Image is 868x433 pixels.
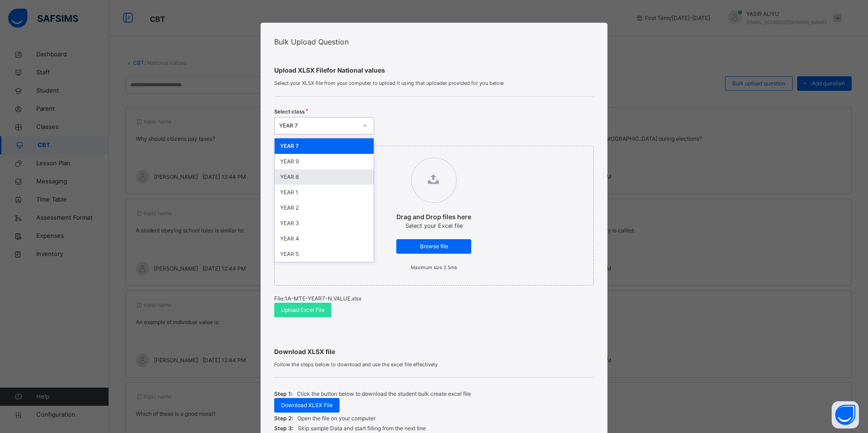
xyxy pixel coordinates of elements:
p: Click the button below to download the student bulk create excel file [297,390,471,398]
div: YEAR 4 [275,231,374,246]
span: Upload XLSX File for National values [274,65,594,75]
p: Open the file on your computer [297,414,375,423]
p: File: 1A-MTE-YEAR7-N.VALUE.xlsx [274,295,594,303]
span: Browse file [403,242,464,251]
span: Select your XLSX file from your computer to upload it using that uploader provided for you below [274,79,594,87]
span: Step 2: [274,414,293,423]
p: Skip sample Data and start filling from the next line [298,424,426,433]
span: Upload Excel File [281,306,325,314]
small: Maximum size 2.5mb [411,265,457,270]
span: Select class [274,108,305,116]
button: Open asap [832,401,859,428]
div: YEAR 3 [275,216,374,231]
span: Step 1: [274,390,292,398]
div: YEAR 5 [275,246,374,262]
div: YEAR 8 [275,169,374,185]
span: Download XLSX File [281,401,333,409]
p: Drag and Drop files here [396,212,471,221]
div: YEAR 7 [275,138,374,154]
div: YEAR 1 [275,185,374,200]
span: Follow the steps below to download and use the excel file effectively [274,361,594,369]
div: YEAR 9 [275,154,374,169]
span: Step 3: [274,424,293,433]
span: Download XLSX file [274,347,594,356]
span: Bulk Upload Question [274,37,349,46]
span: Select your Excel file [405,222,463,229]
div: YEAR 2 [275,200,374,216]
div: YEAR 7 [279,122,357,130]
